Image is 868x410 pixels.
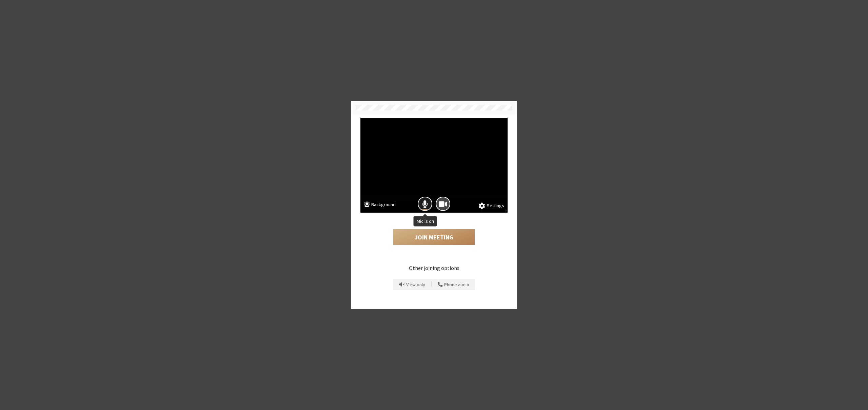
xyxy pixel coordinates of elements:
span: | [431,280,432,289]
button: Prevent echo when there is already an active mic and speaker in the room. [397,279,428,290]
button: Settings [479,202,504,210]
span: Phone audio [444,282,469,287]
button: Mic is on [418,197,432,211]
button: Background [364,201,396,210]
span: View only [406,282,425,287]
button: Camera is on [436,197,450,211]
button: Join Meeting [393,229,475,245]
p: Other joining options [360,264,508,272]
button: Use your phone for mic and speaker while you view the meeting on this device. [435,279,472,290]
